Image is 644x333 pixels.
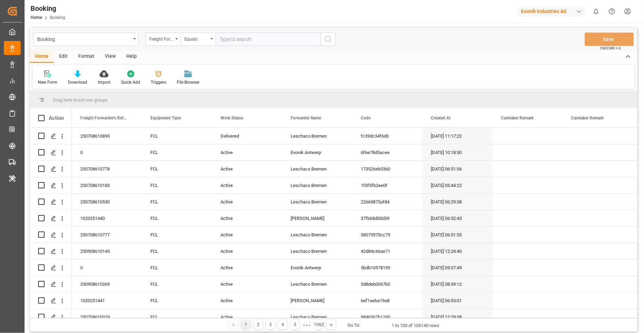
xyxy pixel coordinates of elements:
[392,322,440,329] div: 1 to 100 of 106140 rows
[38,79,57,85] div: New Form
[72,243,142,259] div: 250908610145
[352,128,422,144] div: fc39dc34f6d0
[72,259,142,276] div: 0
[361,116,371,120] span: Code
[422,210,493,226] div: [DATE] 06:52:43
[142,177,212,193] div: FCL
[72,128,142,144] div: 250708610895
[348,322,360,329] div: Go To:
[518,6,585,16] div: Evonik Industries AG
[142,128,212,144] div: FCL
[422,276,493,292] div: [DATE] 08:39:12
[431,116,450,120] span: Created At
[212,128,282,144] div: Delivered
[282,161,352,177] div: Leschaco Bremen
[352,144,422,160] div: 6f6e78d5acee
[142,309,212,325] div: FCL
[142,144,212,160] div: FCL
[352,194,422,210] div: 22669875af84
[212,210,282,226] div: Active
[291,320,299,329] div: 5
[422,128,493,144] div: [DATE] 11:17:22
[49,115,64,121] div: Action
[72,276,142,292] div: 250908610269
[72,210,142,226] div: 1020251440
[321,33,335,46] button: search button
[53,97,108,103] span: Drag here to set row groups
[422,292,493,308] div: [DATE] 06:55:01
[282,177,352,193] div: Leschaco Bremen
[54,51,73,63] div: Edit
[80,116,127,120] span: Freight Forwarder's Reference No.
[422,144,493,160] div: [DATE] 10:18:50
[72,194,142,210] div: 250708610530
[604,4,620,19] button: Help Center
[282,276,352,292] div: Leschaco Bremen
[282,194,352,210] div: Leschaco Bremen
[30,3,65,14] div: Booking
[216,33,321,46] input: Type to search
[352,227,422,243] div: 38073970cc75
[282,243,352,259] div: Leschaco Bremen
[422,227,493,243] div: [DATE] 06:51:55
[242,320,250,329] div: 1
[266,320,275,329] div: 3
[422,161,493,177] div: [DATE] 06:51:56
[30,51,54,63] div: Home
[422,243,493,259] div: [DATE] 12:24:40
[30,259,72,276] div: Press SPACE to select this row.
[212,276,282,292] div: Active
[314,320,323,329] div: 1062
[30,128,72,144] div: Press SPACE to select this row.
[151,79,166,85] div: Triggers
[30,144,72,161] div: Press SPACE to select this row.
[422,177,493,193] div: [DATE] 05:44:22
[177,79,199,85] div: File Browser
[212,259,282,276] div: Active
[571,116,604,120] span: Caretaker Remark
[72,144,142,160] div: 0
[30,227,72,243] div: Press SPACE to select this row.
[142,227,212,243] div: FCL
[145,33,181,46] button: open menu
[30,276,72,292] div: Press SPACE to select this row.
[68,79,87,85] div: Download
[150,116,181,120] span: Equipment Type
[585,33,634,46] button: Save
[212,161,282,177] div: Active
[72,292,142,308] div: 1020251441
[72,177,142,193] div: 250708610183
[352,309,422,325] div: 9846567b1190
[254,320,263,329] div: 2
[282,227,352,243] div: Leschaco Bremen
[30,177,72,194] div: Press SPACE to select this row.
[121,79,140,85] div: Quick Add
[121,51,142,63] div: Help
[37,34,131,43] div: Booking
[30,161,72,177] div: Press SPACE to select this row.
[181,33,216,46] button: open menu
[212,194,282,210] div: Active
[422,309,493,325] div: [DATE] 12:29:38
[282,259,352,276] div: Evonik Antwerp
[212,144,282,160] div: Active
[352,292,422,308] div: 6ef1aeba19a8
[588,4,604,19] button: show 0 new notifications
[72,309,142,325] div: 250708610019
[30,243,72,259] div: Press SPACE to select this row.
[30,194,72,210] div: Press SPACE to select this row.
[142,194,212,210] div: FCL
[422,259,493,276] div: [DATE] 09:07:49
[142,292,212,308] div: FCL
[212,292,282,308] div: Active
[282,292,352,308] div: [PERSON_NAME]
[33,33,138,46] button: open menu
[100,51,121,63] div: View
[352,276,422,292] div: 5d8deb0067b0
[282,144,352,160] div: Evonik Antwerp
[30,292,72,309] div: Press SPACE to select this row.
[518,5,588,18] button: Evonik Industries AG
[149,34,173,42] div: Freight Forwarder's Reference No.
[291,116,321,120] span: Forwarder Name
[278,320,287,329] div: 4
